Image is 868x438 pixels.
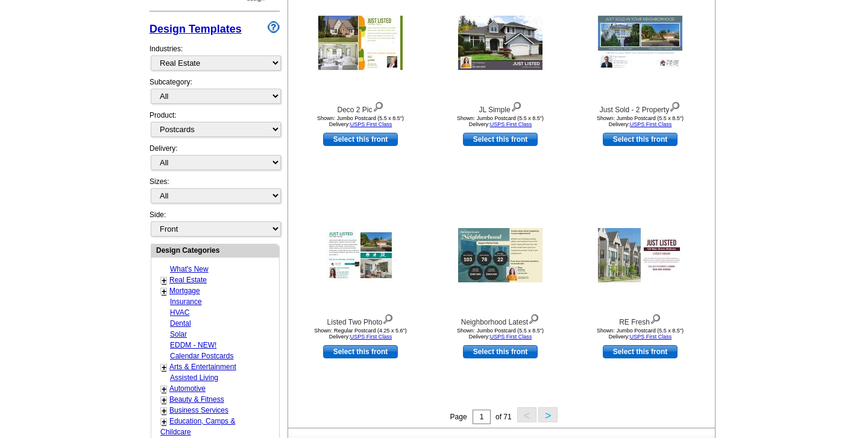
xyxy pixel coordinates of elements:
[170,373,218,382] a: Assisted Living
[458,228,542,282] img: Neighborhood Latest
[162,276,166,285] a: +
[574,311,706,328] div: RE Fresh
[160,417,235,436] a: Education, Camps & Childcare
[434,311,567,328] div: Neighborhood Latest
[458,16,542,70] img: JL Simple
[434,99,567,115] div: JL Simple
[574,328,706,340] div: Shown: Jumbo Postcard (5.5 x 8.5") Delivery:
[149,110,280,143] div: Product:
[169,384,206,393] a: Automotive
[170,297,202,306] a: Insurance
[490,334,532,340] a: USPS First Class
[162,363,166,372] a: +
[574,99,706,115] div: Just Sold - 2 Property
[598,228,682,282] img: RE Fresh
[630,121,672,127] a: USPS First Class
[169,406,228,414] a: Business Services
[162,395,166,405] a: +
[170,330,187,338] a: Solar
[170,352,233,360] a: Calendar Postcards
[669,99,681,112] img: view design details
[162,287,166,296] a: +
[511,99,522,112] img: view design details
[294,311,427,328] div: Listed Two Photo
[434,328,567,340] div: Shown: Jumbo Postcard (5.5 x 8.5") Delivery:
[323,345,398,358] a: use this design
[323,133,398,146] a: use this design
[162,406,166,416] a: +
[373,99,384,112] img: view design details
[162,384,166,394] a: +
[149,143,280,176] div: Delivery:
[517,407,536,422] button: <
[528,311,539,325] img: view design details
[149,37,280,77] div: Industries:
[450,413,467,421] span: Page
[538,407,558,422] button: >
[149,209,280,238] div: Side:
[170,265,209,273] a: What's New
[169,395,224,404] a: Beauty & Fitness
[603,133,678,146] a: use this design
[169,287,200,295] a: Mortgage
[463,133,538,146] a: use this design
[318,16,403,70] img: Deco 2 Pic
[294,99,427,115] div: Deco 2 Pic
[149,77,280,110] div: Subcategory:
[294,115,427,127] div: Shown: Jumbo Postcard (5.5 x 8.5") Delivery:
[294,328,427,340] div: Shown: Regular Postcard (4.25 x 5.6") Delivery:
[170,319,191,328] a: Dental
[149,23,242,35] a: Design Templates
[490,121,532,127] a: USPS First Class
[434,115,567,127] div: Shown: Jumbo Postcard (5.5 x 8.5") Delivery:
[627,157,868,438] iframe: LiveChat chat widget
[382,311,394,325] img: view design details
[350,334,392,340] a: USPS First Class
[149,176,280,209] div: Sizes:
[574,115,706,127] div: Shown: Jumbo Postcard (5.5 x 8.5") Delivery:
[603,345,678,358] a: use this design
[326,229,395,281] img: Listed Two Photo
[169,363,236,371] a: Arts & Entertainment
[495,413,512,421] span: of 71
[169,276,207,284] a: Real Estate
[162,417,166,427] a: +
[598,16,682,70] img: Just Sold - 2 Property
[170,308,189,317] a: HVAC
[170,341,216,349] a: EDDM - NEW!
[268,21,280,33] img: design-wizard-help-icon.png
[350,121,392,127] a: USPS First Class
[463,345,538,358] a: use this design
[151,244,279,256] div: Design Categories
